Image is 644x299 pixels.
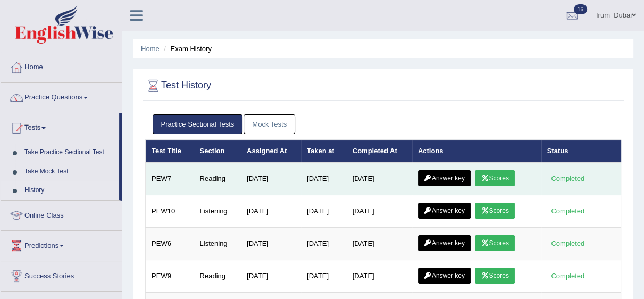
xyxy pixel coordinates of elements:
[301,140,347,162] th: Taken at
[1,53,122,79] a: Home
[141,45,160,53] a: Home
[194,140,240,162] th: Section
[301,195,347,228] td: [DATE]
[301,228,347,260] td: [DATE]
[146,162,194,195] td: PEW7
[241,140,301,162] th: Assigned At
[145,78,211,94] h2: Test History
[194,228,240,260] td: Listening
[244,114,295,134] a: Mock Tests
[153,114,243,134] a: Practice Sectional Tests
[146,260,194,293] td: PEW9
[547,173,589,184] div: Completed
[475,235,514,251] a: Scores
[1,261,122,288] a: Success Stories
[241,260,301,293] td: [DATE]
[541,140,621,162] th: Status
[161,44,212,54] li: Exam History
[347,260,412,293] td: [DATE]
[547,270,589,281] div: Completed
[475,203,514,219] a: Scores
[1,201,122,227] a: Online Class
[20,162,119,181] a: Take Mock Test
[1,83,122,110] a: Practice Questions
[241,195,301,228] td: [DATE]
[194,195,240,228] td: Listening
[418,235,471,251] a: Answer key
[547,205,589,217] div: Completed
[146,228,194,260] td: PEW6
[146,195,194,228] td: PEW10
[301,162,347,195] td: [DATE]
[194,162,240,195] td: Reading
[347,228,412,260] td: [DATE]
[574,4,587,14] span: 16
[194,260,240,293] td: Reading
[20,181,119,200] a: History
[418,203,471,219] a: Answer key
[547,238,589,249] div: Completed
[241,162,301,195] td: [DATE]
[301,260,347,293] td: [DATE]
[347,140,412,162] th: Completed At
[20,143,119,162] a: Take Practice Sectional Test
[241,228,301,260] td: [DATE]
[347,162,412,195] td: [DATE]
[418,268,471,284] a: Answer key
[418,170,471,186] a: Answer key
[1,231,122,258] a: Predictions
[475,170,514,186] a: Scores
[1,113,119,140] a: Tests
[146,140,194,162] th: Test Title
[475,268,514,284] a: Scores
[347,195,412,228] td: [DATE]
[412,140,541,162] th: Actions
